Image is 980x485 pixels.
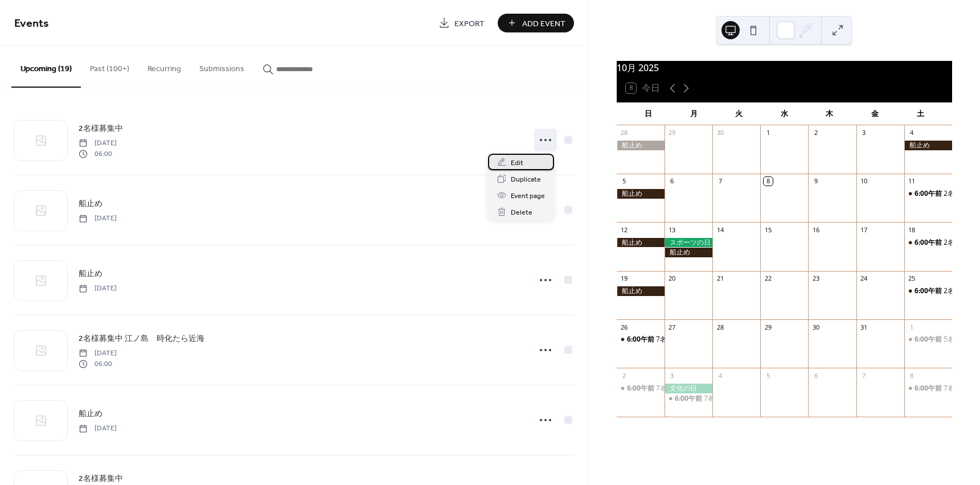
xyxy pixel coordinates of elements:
[860,129,868,137] div: 3
[627,384,656,393] span: 6:00午前
[764,177,772,186] div: 8
[716,323,724,331] div: 28
[716,274,724,283] div: 21
[716,225,724,234] div: 14
[860,225,868,234] div: 17
[79,213,117,224] span: [DATE]
[668,274,676,283] div: 20
[79,138,117,149] span: [DATE]
[522,18,565,30] span: Add Event
[511,190,545,202] span: Event page
[904,384,952,393] div: 7名様募集中
[79,268,102,280] span: 船止め
[511,207,532,219] span: Delete
[617,141,665,150] div: 船止め
[668,129,676,137] div: 29
[617,61,952,75] div: 10月 2025
[79,267,102,280] a: 船止め
[860,177,868,186] div: 10
[627,335,656,344] span: 6:00午前
[860,371,868,380] div: 7
[675,394,704,404] span: 6:00午前
[811,129,820,137] div: 2
[617,384,665,393] div: 7名様募集中
[908,323,916,331] div: 1
[511,174,541,186] span: Duplicate
[915,384,944,393] span: 6:00午前
[915,238,944,248] span: 6:00午前
[904,286,952,296] div: 2名様募集中
[764,129,772,137] div: 1
[915,335,944,344] span: 6:00午前
[764,323,772,331] div: 29
[668,225,676,234] div: 13
[620,371,629,380] div: 2
[430,14,493,32] a: Export
[852,102,898,125] div: 金
[79,408,102,420] span: 船止め
[811,225,820,234] div: 16
[668,177,676,186] div: 6
[904,189,952,199] div: 2名様募集中
[79,332,204,345] a: 2名様募集中 江ノ島 時化たら近海
[665,248,712,257] div: 船止め
[904,141,952,150] div: 船止め
[811,274,820,283] div: 23
[668,371,676,380] div: 3
[860,323,868,331] div: 31
[764,274,772,283] div: 22
[671,102,716,125] div: 月
[498,14,574,32] a: Add Event
[617,238,665,248] div: 船止め
[620,129,629,137] div: 28
[915,189,944,199] span: 6:00午前
[811,371,820,380] div: 6
[908,225,916,234] div: 18
[904,335,952,344] div: 5名様募集中
[79,198,102,210] span: 船止め
[79,472,123,485] a: 2名様募集中
[79,407,102,420] a: 船止め
[79,197,102,210] a: 船止め
[915,286,944,296] span: 6:00午前
[620,225,629,234] div: 12
[79,149,117,159] span: 06:00
[665,238,712,248] div: スポーツの日
[620,177,629,186] div: 5
[79,122,123,135] a: 2名様募集中
[511,157,523,169] span: Edit
[764,371,772,380] div: 5
[908,274,916,283] div: 25
[79,473,123,485] span: 2名様募集中
[811,323,820,331] div: 30
[617,286,665,296] div: 船止め
[668,323,676,331] div: 27
[764,225,772,234] div: 15
[190,46,253,87] button: Submissions
[665,384,712,393] div: 文化の日
[716,129,724,137] div: 30
[908,177,916,186] div: 11
[79,348,117,359] span: [DATE]
[620,323,629,331] div: 26
[454,18,485,30] span: Export
[811,177,820,186] div: 9
[908,129,916,137] div: 4
[79,283,117,294] span: [DATE]
[81,46,138,87] button: Past (100+)
[79,123,123,135] span: 2名様募集中
[656,335,694,344] div: 7名様募集中
[716,177,724,186] div: 7
[11,46,81,88] button: Upcoming (19)
[807,102,852,125] div: 木
[908,371,916,380] div: 8
[79,359,117,369] span: 06:00
[704,394,742,404] div: 7名様募集中
[897,102,943,125] div: 土
[665,394,712,404] div: 7名様募集中
[138,46,190,87] button: Recurring
[617,335,665,344] div: 7名様募集中
[79,424,117,434] span: [DATE]
[860,274,868,283] div: 24
[79,333,204,345] span: 2名様募集中 江ノ島 時化たら近海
